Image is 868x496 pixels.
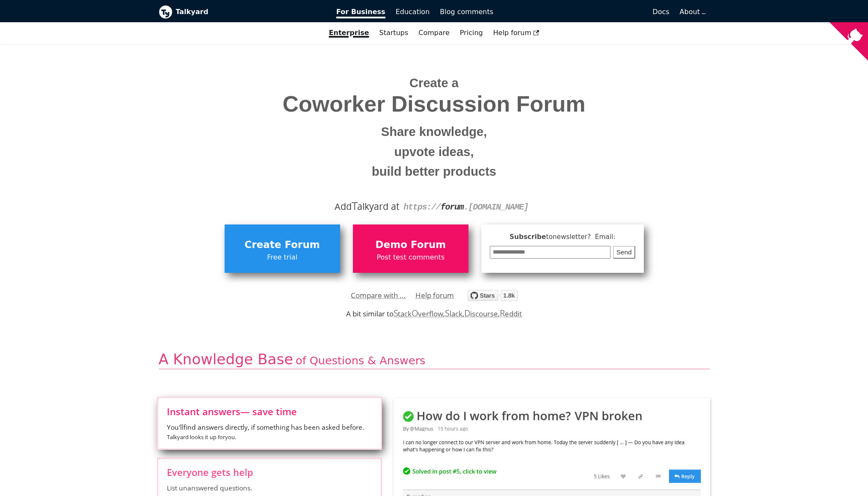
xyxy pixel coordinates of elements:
a: Help forum [415,289,454,302]
span: Demo Forum [357,237,464,253]
small: Talkyard looks it up for you . [167,433,236,441]
small: Share knowledge, [165,122,703,142]
span: Create Forum [229,237,336,253]
a: Demo ForumPost test comments [353,224,468,272]
span: You'll find answers directly, if something has been asked before. [167,422,372,442]
code: https:// . [DOMAIN_NAME] [403,202,528,212]
span: Subscribe [490,232,635,242]
a: Slack [445,309,462,319]
img: Talkyard logo [159,5,172,19]
a: Help forum [488,26,545,40]
a: Discourse [464,309,498,319]
span: Create a [409,76,459,90]
span: Post test comments [357,252,464,263]
a: Reddit [500,309,522,319]
span: Everyone gets help [167,467,372,477]
span: Help forum [493,29,539,37]
button: Send [613,246,635,259]
span: Instant answers — save time [167,407,372,416]
a: Education [391,5,435,19]
a: For Business [331,5,391,19]
a: StackOverflow [394,309,444,319]
a: Compare with ... [351,289,406,302]
img: talkyard.svg [468,290,518,301]
a: Compare [418,29,450,37]
span: S [445,307,450,319]
a: Talkyard logoTalkyard [159,5,325,19]
span: to newsletter ? Email: [546,233,615,241]
a: Star debiki/talkyard on GitHub [468,291,518,304]
span: O [412,307,418,319]
a: Pricing [455,26,488,40]
div: Add alkyard at [165,199,703,214]
span: of Questions & Answers [296,354,425,367]
strong: forum [441,202,464,212]
span: S [394,307,398,319]
small: build better products [165,162,703,182]
span: T [352,198,358,213]
span: For Business [336,8,385,18]
a: Enterprise [324,26,374,40]
h2: A Knowledge Base [159,350,710,369]
a: Docs [498,5,675,19]
small: upvote ideas, [165,142,703,162]
span: Docs [652,8,669,16]
span: Free trial [229,252,336,263]
b: Talkyard [176,6,325,18]
span: Blog comments [440,8,493,16]
a: Create ForumFree trial [225,224,340,272]
span: R [500,307,505,319]
span: Education [396,8,430,16]
a: Startups [374,26,414,40]
a: About [680,8,705,16]
span: List unanswered questions. [167,483,372,493]
span: D [464,307,471,319]
span: Coworker Discussion Forum [165,92,703,116]
a: Blog comments [435,5,498,19]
